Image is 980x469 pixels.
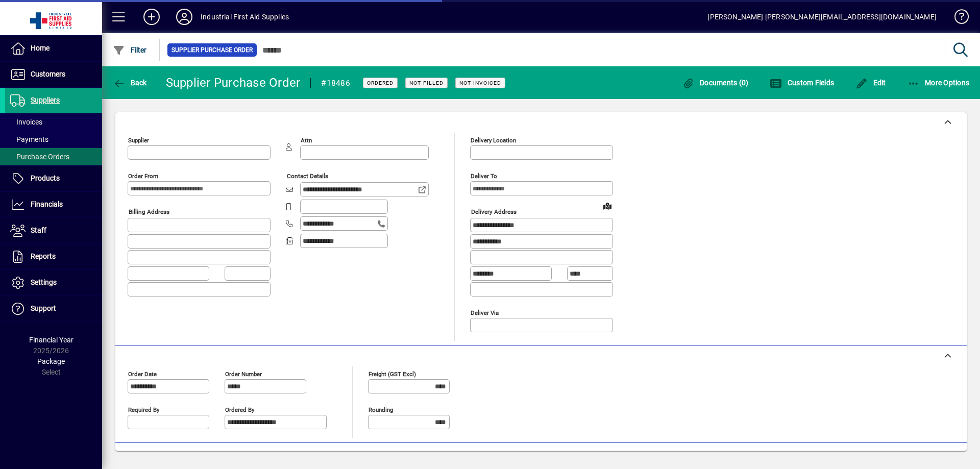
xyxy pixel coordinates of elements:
[599,198,616,214] a: View on map
[855,79,886,87] span: Edit
[171,45,253,55] span: Supplier Purchase Order
[471,309,499,316] mat-label: Deliver via
[31,226,46,234] span: Staff
[31,252,56,260] span: Reports
[5,113,102,131] a: Invoices
[168,8,201,26] button: Profile
[225,370,262,377] mat-label: Order number
[5,131,102,148] a: Payments
[113,46,147,54] span: Filter
[31,174,60,182] span: Products
[947,2,967,35] a: Knowledge Base
[10,153,69,161] span: Purchase Orders
[128,137,149,144] mat-label: Supplier
[905,73,972,92] button: More Options
[5,166,102,191] a: Products
[367,80,394,86] span: Ordered
[225,406,254,413] mat-label: Ordered by
[471,137,516,144] mat-label: Delivery Location
[707,9,937,25] div: [PERSON_NAME] [PERSON_NAME][EMAIL_ADDRESS][DOMAIN_NAME]
[201,9,289,25] div: Industrial First Aid Supplies
[682,79,749,87] span: Documents (0)
[31,278,57,286] span: Settings
[5,296,102,322] a: Support
[5,36,102,61] a: Home
[680,73,751,92] button: Documents (0)
[767,73,837,92] button: Custom Fields
[301,137,312,144] mat-label: Attn
[135,8,168,26] button: Add
[5,244,102,269] a: Reports
[471,172,497,180] mat-label: Deliver To
[321,75,350,91] div: #18486
[5,218,102,243] a: Staff
[37,357,65,365] span: Package
[5,148,102,165] a: Purchase Orders
[166,75,301,91] div: Supplier Purchase Order
[10,118,42,126] span: Invoices
[31,96,60,104] span: Suppliers
[31,304,56,312] span: Support
[29,336,73,344] span: Financial Year
[128,370,157,377] mat-label: Order date
[908,79,970,87] span: More Options
[110,73,150,92] button: Back
[5,62,102,87] a: Customers
[31,44,50,52] span: Home
[409,80,444,86] span: Not Filled
[31,70,65,78] span: Customers
[369,406,393,413] mat-label: Rounding
[770,79,834,87] span: Custom Fields
[853,73,889,92] button: Edit
[369,370,416,377] mat-label: Freight (GST excl)
[113,79,147,87] span: Back
[128,406,159,413] mat-label: Required by
[10,135,48,143] span: Payments
[31,200,63,208] span: Financials
[459,80,501,86] span: Not Invoiced
[128,172,158,180] mat-label: Order from
[110,41,150,59] button: Filter
[5,270,102,295] a: Settings
[5,192,102,217] a: Financials
[102,73,158,92] app-page-header-button: Back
